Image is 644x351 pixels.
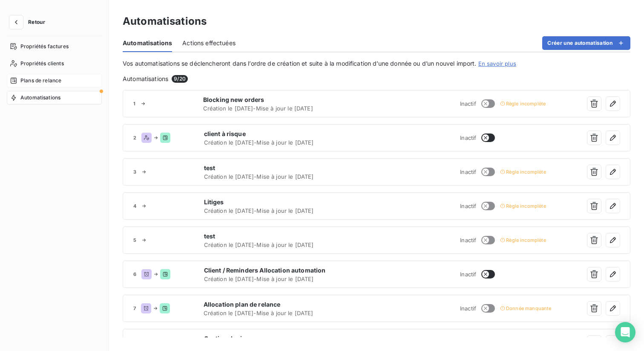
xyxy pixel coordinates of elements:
span: Automatisations [123,75,168,83]
span: Inactif [460,203,476,209]
span: Plans de relance [20,77,61,84]
span: Règle incomplète [506,238,546,243]
span: 7 [133,306,136,311]
span: 6 [133,272,136,277]
a: En savoir plus [478,60,516,67]
span: Allocation plan de relance [204,300,375,309]
span: Création le [DATE] - Mise à jour le [DATE] [204,139,376,146]
span: 4 [133,203,136,209]
span: Inactif [460,134,476,141]
span: Automatisations [20,94,60,102]
span: Règle incomplète [506,203,546,209]
span: Propriétés clients [20,60,64,67]
span: Donnée manquante [506,306,551,311]
a: Automatisations [7,91,102,104]
span: Blocking new orders [203,96,375,104]
span: Création le [DATE] - Mise à jour le [DATE] [204,207,376,214]
div: Open Intercom Messenger [615,322,635,342]
span: test [204,164,376,172]
span: Retour [28,20,45,25]
span: Propriétés factures [20,43,69,50]
span: Création le [DATE] - Mise à jour le [DATE] [204,241,376,248]
button: Retour [7,15,52,29]
button: Créer une automatisation [542,36,630,50]
span: 3 [133,169,136,174]
a: Plans de relance [7,74,102,87]
span: client à risque [204,130,376,138]
span: Règle incomplète [506,169,546,174]
span: Création le [DATE] - Mise à jour le [DATE] [204,276,376,282]
span: Actions effectuées [182,39,236,47]
a: Propriétés clients [7,57,102,70]
a: Propriétés factures [7,40,102,53]
span: 9 / 20 [172,75,188,83]
span: Gestion du risque [204,334,376,343]
span: Litiges [204,198,376,206]
span: test [204,232,376,241]
span: Inactif [460,305,476,312]
span: Automatisations [123,39,172,47]
span: Création le [DATE] - Mise à jour le [DATE] [203,105,375,112]
span: Vos automatisations se déclencheront dans l’ordre de création et suite à la modification d’une do... [123,60,477,67]
span: Inactif [460,271,476,278]
span: 1 [133,101,135,106]
span: Création le [DATE] - Mise à jour le [DATE] [204,173,376,180]
span: Règle incomplète [506,101,546,106]
span: Inactif [460,168,476,175]
span: Client / Reminders Allocation automation [204,266,376,275]
span: 5 [133,238,136,243]
span: Inactif [460,237,476,244]
span: Création le [DATE] - Mise à jour le [DATE] [204,310,375,316]
h3: Automatisations [123,14,207,29]
span: Inactif [460,100,476,107]
span: 2 [133,135,136,140]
